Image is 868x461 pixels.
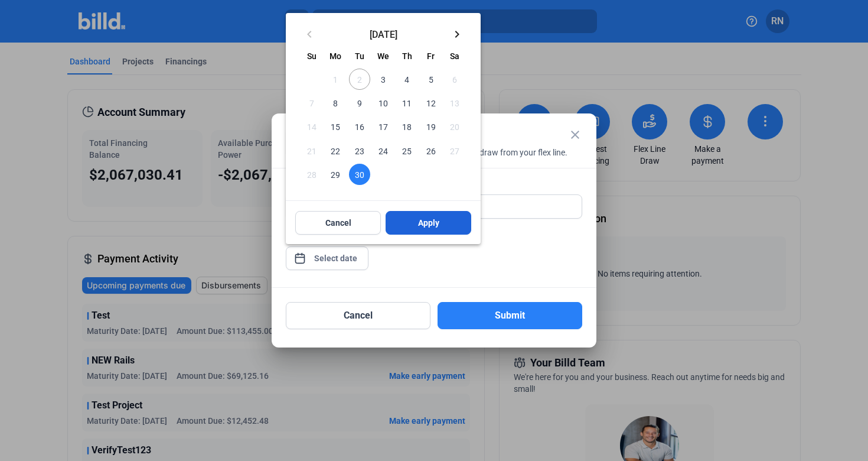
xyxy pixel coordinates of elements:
[450,27,464,41] mat-icon: keyboard_arrow_right
[373,92,394,113] span: 10
[444,92,465,113] span: 13
[325,92,346,113] span: 8
[396,69,417,90] span: 4
[348,163,371,186] button: September 30, 2025
[324,138,347,162] button: September 22, 2025
[301,116,322,137] span: 14
[349,92,370,113] span: 9
[325,217,351,229] span: Cancel
[371,91,395,115] button: September 10, 2025
[300,91,324,115] button: September 7, 2025
[420,116,441,137] span: 19
[302,27,316,41] mat-icon: keyboard_arrow_left
[348,67,371,91] button: September 2, 2025
[395,67,419,91] button: September 4, 2025
[324,67,347,91] button: September 1, 2025
[420,92,441,113] span: 12
[450,51,459,61] span: Sa
[427,51,435,61] span: Fr
[395,91,419,115] button: September 11, 2025
[443,115,466,138] button: September 20, 2025
[301,139,322,161] span: 21
[420,139,441,161] span: 26
[371,115,395,138] button: September 17, 2025
[444,116,465,137] span: 20
[373,139,394,161] span: 24
[396,139,417,161] span: 25
[371,138,395,162] button: September 24, 2025
[396,116,417,137] span: 18
[301,92,322,113] span: 7
[420,69,441,90] span: 5
[373,116,394,137] span: 17
[300,138,324,162] button: September 21, 2025
[324,91,347,115] button: September 8, 2025
[402,51,412,61] span: Th
[300,163,324,186] button: September 28, 2025
[443,138,466,162] button: September 27, 2025
[373,69,394,90] span: 3
[307,51,316,61] span: Su
[349,139,370,161] span: 23
[419,91,442,115] button: September 12, 2025
[377,51,389,61] span: We
[295,211,381,235] button: Cancel
[349,69,370,90] span: 2
[325,164,346,185] span: 29
[443,67,466,91] button: September 6, 2025
[419,138,442,162] button: September 26, 2025
[418,217,439,229] span: Apply
[325,69,346,90] span: 1
[324,115,347,138] button: September 15, 2025
[301,164,322,185] span: 28
[349,164,370,185] span: 30
[419,67,442,91] button: September 5, 2025
[325,116,346,137] span: 15
[371,67,395,91] button: September 3, 2025
[348,138,371,162] button: September 23, 2025
[300,115,324,138] button: September 14, 2025
[444,69,465,90] span: 6
[325,139,346,161] span: 22
[444,139,465,161] span: 27
[329,51,341,61] span: Mo
[395,115,419,138] button: September 18, 2025
[321,29,445,38] span: [DATE]
[443,91,466,115] button: September 13, 2025
[386,211,471,235] button: Apply
[419,115,442,138] button: September 19, 2025
[349,116,370,137] span: 16
[348,115,371,138] button: September 16, 2025
[395,138,419,162] button: September 25, 2025
[396,92,417,113] span: 11
[324,163,347,186] button: September 29, 2025
[355,51,364,61] span: Tu
[348,91,371,115] button: September 9, 2025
